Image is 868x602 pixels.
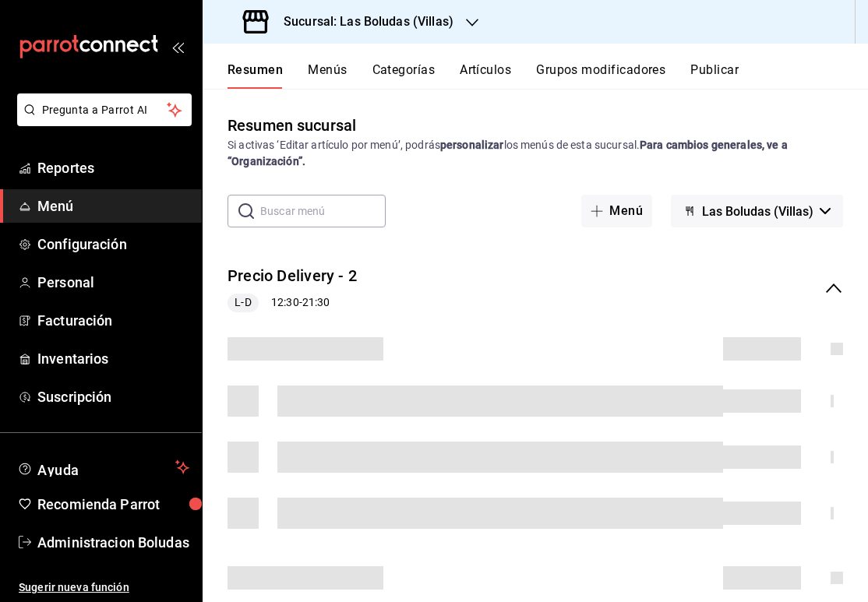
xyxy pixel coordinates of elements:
[42,102,168,118] span: Pregunta a Parrot AI
[37,386,189,407] span: Suscripción
[37,195,189,217] span: Menú
[228,139,788,167] strong: Para cambios generales, ve a “Organización”.
[440,139,504,151] strong: personalizar
[37,157,189,178] span: Reportes
[37,272,189,293] span: Personal
[228,62,868,89] div: navigation tabs
[271,12,453,31] h3: Sucursal: Las Boludas (Villas)
[690,62,739,89] button: Publicar
[228,137,843,170] div: Si activas ‘Editar artículo por menú’, podrás los menús de esta sucursal.
[37,348,189,369] span: Inventarios
[228,114,356,137] div: Resumen sucursal
[171,40,184,53] button: open_drawer_menu
[702,204,813,219] span: Las Boludas (Villas)
[460,62,511,89] button: Artículos
[228,294,357,312] div: 12:30 - 21:30
[37,234,189,255] span: Configuración
[308,62,347,89] button: Menús
[536,62,665,89] button: Grupos modificadores
[19,579,189,596] span: Sugerir nueva función
[37,532,189,553] span: Administracion Boludas
[203,252,868,325] div: collapse-menu-row
[228,265,357,287] button: Precio Delivery - 2
[671,195,843,227] button: Las Boludas (Villas)
[228,294,257,311] span: L-D
[37,458,169,477] span: Ayuda
[11,113,192,129] a: Pregunta a Parrot AI
[37,494,189,515] span: Recomienda Parrot
[17,93,192,126] button: Pregunta a Parrot AI
[372,62,436,89] button: Categorías
[581,195,652,227] button: Menú
[260,195,386,227] input: Buscar menú
[228,62,283,89] button: Resumen
[37,310,189,331] span: Facturación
